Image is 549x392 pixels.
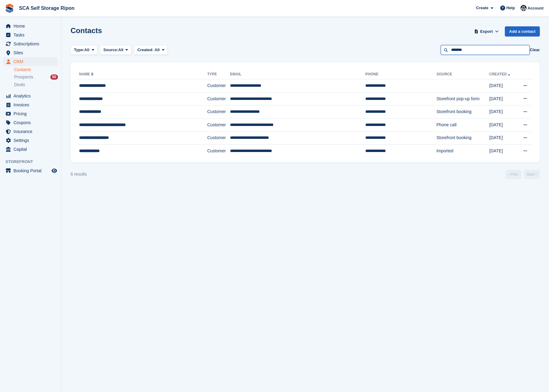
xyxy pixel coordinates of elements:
[524,170,540,179] a: Next
[13,22,50,30] span: Home
[13,127,50,136] span: Insurance
[155,48,160,52] span: All
[13,92,50,100] span: Analytics
[13,31,50,39] span: Tasks
[6,159,61,165] span: Storefront
[13,57,50,66] span: CRM
[207,118,230,131] td: Customer
[3,118,58,127] a: menu
[489,92,516,105] td: [DATE]
[74,47,84,53] span: Type:
[13,48,50,57] span: Sites
[71,171,87,177] div: 6 results
[436,131,489,145] td: Storefront booking
[134,45,168,55] button: Created: All
[365,70,436,79] th: Phone
[3,22,58,30] a: menu
[207,105,230,119] td: Customer
[17,3,77,13] a: SCA Self Storage Ripon
[230,70,365,79] th: Email
[520,5,527,11] img: Sam Chapman
[14,67,58,73] a: Contacts
[436,70,489,79] th: Source
[13,136,50,145] span: Settings
[71,45,98,55] button: Type: All
[489,72,512,76] a: Created
[530,47,540,53] button: Clear
[489,131,516,145] td: [DATE]
[505,26,540,36] a: Add a contact
[207,92,230,105] td: Customer
[13,166,50,175] span: Booking Portal
[528,5,543,11] span: Account
[50,74,58,80] div: 50
[118,47,124,53] span: All
[100,45,132,55] button: Source: All
[207,79,230,93] td: Customer
[14,82,58,88] a: Deals
[13,109,50,118] span: Pricing
[14,74,33,80] span: Prospects
[3,136,58,145] a: menu
[489,79,516,93] td: [DATE]
[137,48,154,52] span: Created:
[103,47,118,53] span: Source:
[13,101,50,109] span: Invoices
[3,31,58,39] a: menu
[207,131,230,145] td: Customer
[436,105,489,119] td: Storefront booking
[505,170,521,179] a: Previous
[3,92,58,100] a: menu
[3,127,58,136] a: menu
[3,166,58,175] a: menu
[436,118,489,131] td: Phone call
[207,145,230,158] td: Customer
[3,40,58,48] a: menu
[504,170,541,179] nav: Page
[14,74,58,80] a: Prospects 50
[13,118,50,127] span: Coupons
[3,101,58,109] a: menu
[506,5,515,11] span: Help
[3,145,58,154] a: menu
[3,48,58,57] a: menu
[5,4,14,13] img: stora-icon-8386f47178a22dfd0bd8f6a31ec36ba5ce8667c1dd55bd0f319d3a0aa187defe.svg
[3,57,58,66] a: menu
[13,40,50,48] span: Subscriptions
[3,109,58,118] a: menu
[14,82,25,88] span: Deals
[84,47,90,53] span: All
[436,92,489,105] td: Storefront pop-up form
[489,105,516,119] td: [DATE]
[473,26,500,36] button: Export
[489,145,516,158] td: [DATE]
[71,26,102,35] h1: Contacts
[51,167,58,174] a: Preview store
[476,5,488,11] span: Create
[13,145,50,154] span: Capital
[79,72,95,76] a: Name
[207,70,230,79] th: Type
[480,29,493,35] span: Export
[489,118,516,131] td: [DATE]
[436,145,489,158] td: Imported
